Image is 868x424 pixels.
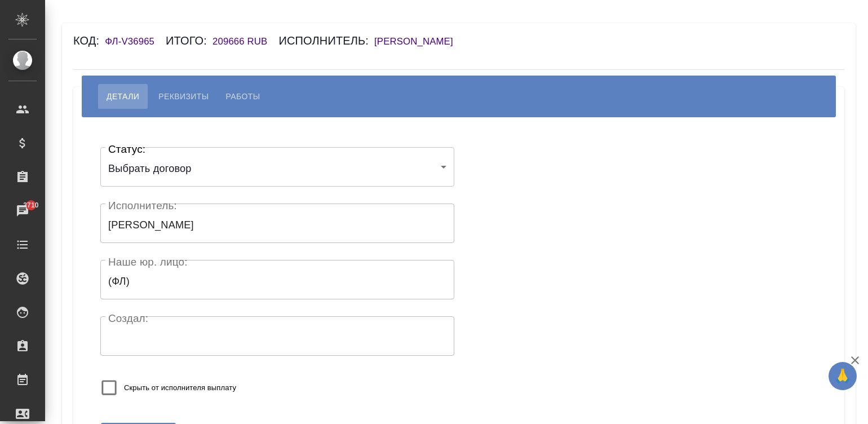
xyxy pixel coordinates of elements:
span: Скрыть от исполнителя выплату [124,382,236,394]
span: 🙏 [833,364,852,388]
span: Детали [107,90,139,103]
span: 3710 [16,200,45,211]
h6: Код: [73,34,105,47]
h6: ФЛ-V36965 [105,36,166,47]
h6: [PERSON_NAME] [374,36,464,47]
h6: 209666 RUB [212,36,278,47]
button: 🙏 [829,362,857,390]
span: Реквизиты [158,90,209,103]
h6: Итого: [166,34,212,47]
div: Выбрать договор [100,153,454,186]
span: Работы [226,90,260,103]
h6: Исполнитель: [278,34,374,47]
a: [PERSON_NAME] [374,37,464,46]
a: 3710 [3,197,42,225]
